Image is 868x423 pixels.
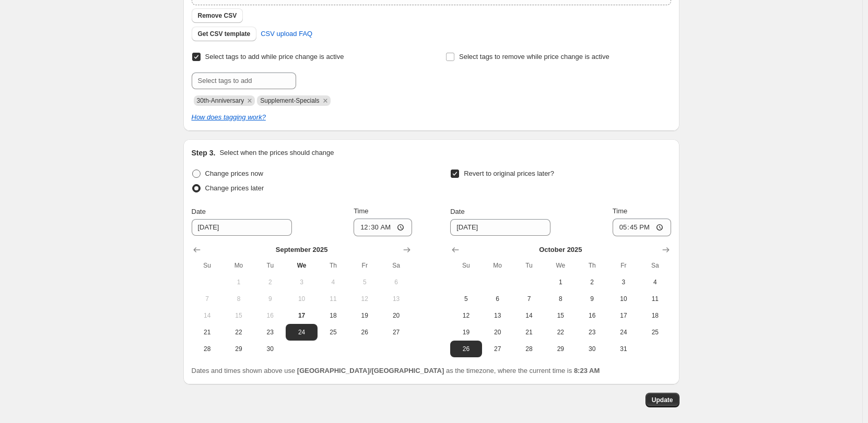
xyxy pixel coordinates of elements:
span: 30 [580,345,603,353]
th: Wednesday [545,257,576,274]
span: 1 [227,278,250,286]
button: Tuesday September 9 2025 [254,291,286,307]
button: Thursday September 25 2025 [318,324,349,341]
button: Monday October 6 2025 [482,291,513,307]
span: 30 [259,345,281,353]
span: 17 [290,311,313,320]
th: Saturday [380,257,412,274]
th: Thursday [318,257,349,274]
span: 20 [486,328,509,336]
button: Show next month, October 2025 [400,243,414,257]
span: Time [613,207,627,215]
span: 21 [518,328,541,336]
th: Sunday [192,257,223,274]
button: Monday September 15 2025 [223,307,254,324]
button: Thursday September 4 2025 [318,274,349,291]
button: Today Wednesday September 17 2025 [286,307,317,324]
button: Friday September 26 2025 [349,324,380,341]
button: Friday October 17 2025 [608,307,639,324]
button: Thursday September 18 2025 [318,307,349,324]
button: Thursday October 9 2025 [576,291,607,307]
button: Sunday October 19 2025 [450,324,482,341]
th: Sunday [450,257,482,274]
span: 25 [322,328,345,336]
span: 30th-Anniversary [197,97,244,104]
input: 9/17/2025 [450,219,550,236]
span: 13 [486,311,509,320]
span: CSV upload FAQ [261,29,312,39]
span: 15 [227,311,250,320]
span: 18 [643,311,666,320]
button: Saturday October 18 2025 [639,307,671,324]
span: 2 [580,278,603,286]
span: 23 [259,328,281,336]
span: 16 [580,311,603,320]
button: Saturday September 20 2025 [380,307,412,324]
button: Show next month, November 2025 [659,243,673,257]
span: Fr [612,261,635,270]
input: 12:00 [354,219,412,236]
input: 12:00 [613,219,671,236]
b: 8:23 AM [574,367,600,374]
span: 6 [486,295,509,303]
button: Tuesday October 14 2025 [513,307,545,324]
span: 7 [518,295,541,303]
button: Show previous month, September 2025 [448,243,463,257]
span: We [549,261,572,270]
span: 14 [518,311,541,320]
input: 9/17/2025 [192,219,292,236]
span: 28 [518,345,541,353]
th: Monday [482,257,513,274]
button: Thursday October 16 2025 [576,307,607,324]
span: Tu [259,261,281,270]
span: 10 [612,295,635,303]
span: Date [450,208,464,215]
span: 28 [196,345,219,353]
span: 27 [486,345,509,353]
button: Friday October 31 2025 [608,341,639,357]
span: 4 [322,278,345,286]
span: 26 [454,345,477,353]
button: Tuesday October 21 2025 [513,324,545,341]
span: 31 [612,345,635,353]
span: Select tags to add while price change is active [205,53,344,61]
span: 16 [259,311,281,320]
span: 1 [549,278,572,286]
span: 13 [384,295,407,303]
span: Supplement-Specials [260,97,319,104]
span: 27 [384,328,407,336]
span: 18 [322,311,345,320]
span: Mo [227,261,250,270]
span: Mo [486,261,509,270]
button: Sunday October 12 2025 [450,307,482,324]
input: Select tags to add [192,72,296,89]
span: 24 [290,328,313,336]
span: Get CSV template [198,30,251,38]
button: Thursday September 11 2025 [318,291,349,307]
button: Saturday September 27 2025 [380,324,412,341]
span: Time [354,207,368,215]
button: Thursday October 2 2025 [576,274,607,291]
button: Monday September 8 2025 [223,291,254,307]
button: Sunday October 26 2025 [450,341,482,357]
button: Wednesday September 3 2025 [286,274,317,291]
span: Remove CSV [198,11,237,20]
button: Monday September 1 2025 [223,274,254,291]
button: Tuesday September 30 2025 [254,341,286,357]
button: Update [646,393,679,407]
span: Fr [353,261,376,270]
button: Wednesday October 29 2025 [545,341,576,357]
span: Revert to original prices later? [464,170,554,177]
span: 17 [612,311,635,320]
button: Saturday October 11 2025 [639,291,671,307]
span: Su [196,261,219,270]
span: 5 [454,295,477,303]
span: 10 [290,295,313,303]
b: [GEOGRAPHIC_DATA]/[GEOGRAPHIC_DATA] [297,367,444,374]
span: 22 [549,328,572,336]
button: Friday September 5 2025 [349,274,380,291]
span: We [290,261,313,270]
i: How does tagging work? [192,113,266,121]
button: Sunday September 7 2025 [192,291,223,307]
button: Friday September 19 2025 [349,307,380,324]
